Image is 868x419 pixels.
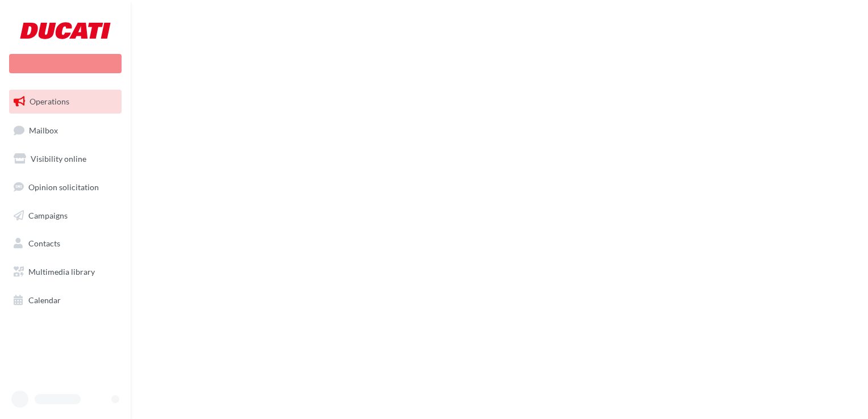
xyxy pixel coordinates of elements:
span: Operations [30,97,69,106]
a: Visibility online [7,147,124,171]
span: Multimedia library [28,267,95,276]
a: Campaigns [7,204,124,228]
div: New campaign [9,54,122,73]
a: Mailbox [7,118,124,143]
span: Campaigns [28,210,68,220]
a: Contacts [7,232,124,255]
a: Calendar [7,288,124,312]
span: Visibility online [31,154,86,164]
a: Opinion solicitation [7,175,124,199]
a: Multimedia library [7,260,124,284]
span: Opinion solicitation [28,182,99,192]
span: Calendar [28,295,61,305]
span: Contacts [28,238,60,248]
span: Mailbox [29,125,58,135]
a: Operations [7,90,124,114]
